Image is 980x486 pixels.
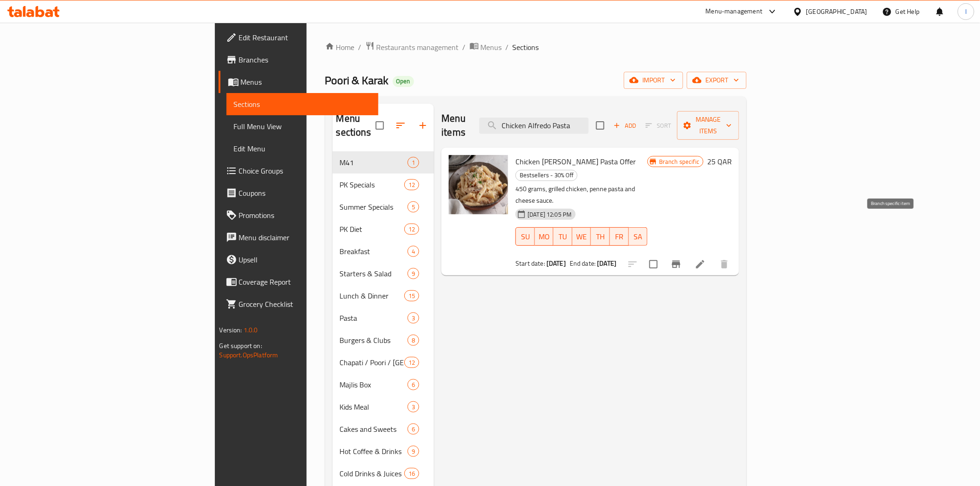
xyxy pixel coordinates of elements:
div: Chapati / Poori / [GEOGRAPHIC_DATA]12 [333,351,434,374]
div: Starters & Salad9 [333,262,434,285]
div: Summer Specials5 [333,196,434,218]
div: Breakfast [340,246,408,257]
div: PK Diet12 [333,218,434,240]
span: 9 [408,269,419,278]
span: Sections [513,42,539,53]
span: Hot Coffee & Drinks [340,446,408,457]
span: Sections [234,99,371,110]
div: items [408,379,419,390]
span: Edit Restaurant [239,32,371,43]
span: Select section first [640,118,677,133]
div: items [408,335,419,346]
span: Add [612,120,637,131]
span: I [965,6,967,17]
button: SA [629,227,648,246]
a: Full Menu View [226,115,378,137]
span: 15 [405,292,419,300]
button: WE [572,227,591,246]
span: 1 [408,158,419,167]
span: Menus [481,42,502,53]
span: Chicken [PERSON_NAME] Pasta Offer [515,155,636,168]
span: Cakes and Sweets [340,424,408,435]
span: 1.0.0 [244,324,258,336]
button: import [624,72,683,89]
span: Start date: [515,257,545,269]
div: Cold Drinks & Juices16 [333,462,434,485]
span: PK Diet [340,224,404,235]
a: Branches [219,49,378,71]
button: TH [591,227,610,246]
div: items [408,268,419,279]
div: M411 [333,151,434,174]
span: 6 [408,425,419,434]
div: Lunch & Dinner [340,290,404,301]
h6: 25 QAR [707,155,732,168]
a: Coverage Report [219,271,378,293]
button: Manage items [677,111,739,140]
div: Breakfast4 [333,240,434,262]
span: SA [633,230,644,243]
a: Grocery Checklist [219,293,378,315]
span: Add item [610,118,640,133]
div: Burgers & Clubs8 [333,329,434,351]
div: items [408,312,419,324]
span: PK Specials [340,179,404,190]
span: Poori & Karak [325,70,389,91]
span: export [694,75,739,86]
li: / [463,42,466,53]
div: PK Specials12 [333,174,434,196]
a: Menus [470,41,502,53]
span: Cold Drinks & Juices [340,468,404,479]
a: Edit Menu [226,137,378,160]
button: Add [610,118,640,133]
span: Promotions [239,210,371,221]
div: items [404,357,419,368]
b: [DATE] [547,257,566,269]
a: Choice Groups [219,160,378,182]
span: M41 [340,157,408,168]
a: Promotions [219,204,378,226]
span: Select to update [644,255,663,274]
div: Summer Specials [340,201,408,212]
button: export [687,72,747,89]
button: FR [610,227,629,246]
div: items [404,179,419,190]
button: MO [535,227,554,246]
span: 4 [408,247,419,256]
span: Upsell [239,254,371,265]
input: search [479,118,589,134]
div: Menu-management [706,6,763,17]
span: 16 [405,469,419,478]
div: Lunch & Dinner15 [333,285,434,307]
div: items [404,290,419,301]
span: Bestsellers - 30% Off [516,170,577,181]
span: import [631,75,676,86]
span: End date: [570,257,596,269]
span: Version: [220,324,242,336]
a: Edit Restaurant [219,26,378,49]
b: [DATE] [597,257,617,269]
span: Starters & Salad [340,268,408,279]
li: / [506,42,509,53]
a: Support.OpsPlatform [220,349,278,361]
a: Menus [219,71,378,93]
span: Open [393,77,414,85]
div: items [408,446,419,457]
span: 5 [408,203,419,212]
div: items [404,224,419,235]
h2: Menu items [441,112,468,139]
span: Burgers & Clubs [340,335,408,346]
span: Chapati / Poori / [GEOGRAPHIC_DATA] [340,357,404,368]
a: Menu disclaimer [219,226,378,249]
div: Chapati / Poori / Samoona [340,357,404,368]
span: Coupons [239,187,371,199]
span: 12 [405,358,419,367]
span: Kids Meal [340,401,408,412]
p: 450 grams, grilled chicken, penne pasta and cheese sauce. [515,183,647,206]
